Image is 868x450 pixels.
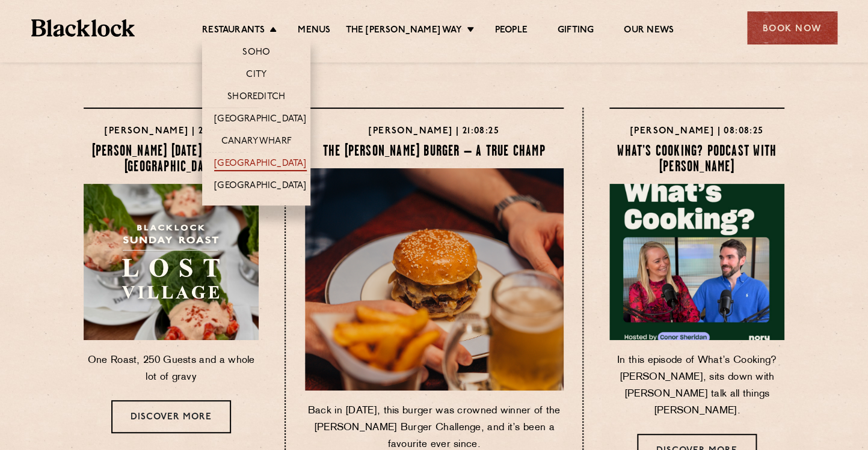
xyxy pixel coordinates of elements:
a: Gifting [558,25,594,38]
h4: What’s Cooking? Podcast with [PERSON_NAME] [609,144,784,175]
h4: [PERSON_NAME] [DATE] Roast at [GEOGRAPHIC_DATA] [84,144,259,175]
h4: The [PERSON_NAME] Burger – A True Champ [305,144,564,160]
img: BL_Textured_Logo-footer-cropped.svg [31,19,135,37]
a: Our News [624,25,674,38]
a: Menus [298,25,330,38]
a: Restaurants [202,25,265,38]
h4: [PERSON_NAME] | 21:08:25 [305,124,564,139]
a: People [495,25,528,38]
a: City [246,69,266,82]
img: lost-village-sunday-roast-.jpg [84,184,259,340]
a: [GEOGRAPHIC_DATA] [214,180,306,193]
h4: [PERSON_NAME] | 08:08:25 [609,124,784,139]
a: Canary Wharf [221,136,291,149]
a: Soho [242,47,270,60]
a: [GEOGRAPHIC_DATA] [214,114,306,127]
a: Shoreditch [227,91,285,105]
h4: [PERSON_NAME] | 27:08:25 [84,124,259,139]
img: Screenshot-2025-08-08-at-10.21.58.png [609,184,784,340]
div: Book Now [747,11,837,44]
a: Discover more [111,400,231,433]
a: [GEOGRAPHIC_DATA] [214,158,306,171]
a: The [PERSON_NAME] Way [345,25,461,38]
img: Copy-of-Aug25-Blacklock-01814.jpg [305,168,564,391]
p: One Roast, 250 Guests and a whole lot of gravy [84,352,259,386]
p: In this episode of What’s Cooking? [PERSON_NAME], sits down with [PERSON_NAME] talk all things [P... [609,352,784,419]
